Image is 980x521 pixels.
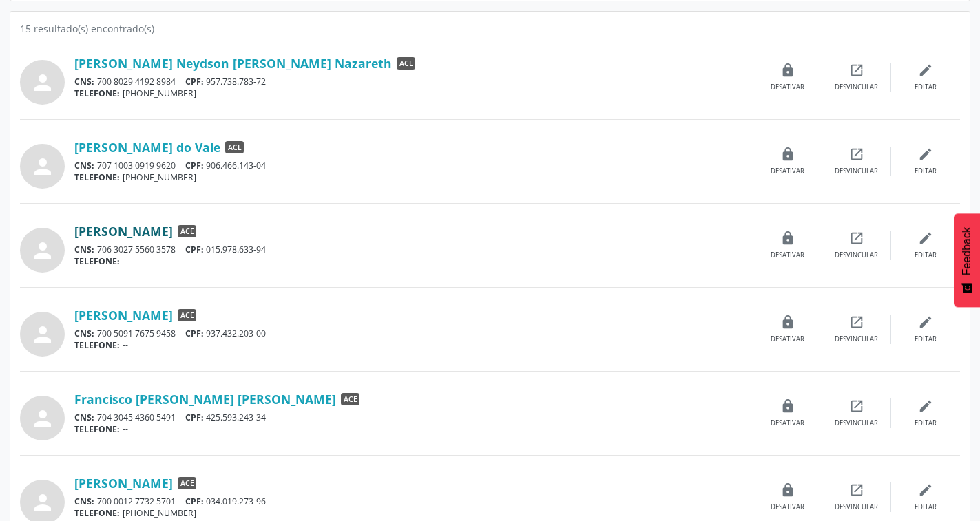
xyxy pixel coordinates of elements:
div: Desativar [771,418,804,428]
div: Desvincular [835,334,878,344]
i: open_in_new [849,482,864,498]
i: open_in_new [849,231,864,246]
span: CPF: [185,328,204,339]
div: 700 0012 7732 5701 034.019.273-96 [74,496,753,507]
span: ACE [225,141,244,153]
span: TELEFONE: [74,423,120,435]
div: Desvincular [835,251,878,260]
div: Editar [915,334,937,344]
span: TELEFONE: [74,507,120,519]
div: [PHONE_NUMBER] [74,171,753,183]
i: person [30,154,55,179]
span: TELEFONE: [74,339,120,351]
span: ACE [178,225,196,237]
i: lock [780,147,795,162]
i: lock [780,398,795,414]
span: ACE [397,57,415,70]
i: person [30,322,55,347]
span: Feedback [961,227,973,275]
div: Editar [915,251,937,260]
span: ACE [178,309,196,321]
a: [PERSON_NAME] [74,308,173,323]
div: Desativar [771,83,804,92]
span: CNS: [74,244,94,255]
div: Desativar [771,167,804,176]
div: [PHONE_NUMBER] [74,507,753,519]
a: Francisco [PERSON_NAME] [PERSON_NAME] [74,392,336,407]
div: -- [74,423,753,435]
i: edit [918,315,933,330]
div: Editar [915,418,937,428]
span: CPF: [185,496,204,507]
span: CPF: [185,160,204,171]
span: ACE [178,477,196,489]
span: CNS: [74,76,94,87]
div: 707 1003 0919 9620 906.466.143-04 [74,160,753,171]
div: Editar [915,83,937,92]
i: person [30,406,55,431]
span: ACE [341,393,359,405]
i: edit [918,231,933,246]
i: open_in_new [849,147,864,162]
i: lock [780,315,795,330]
div: Desativar [771,251,804,260]
i: edit [918,398,933,414]
i: edit [918,482,933,498]
i: lock [780,63,795,78]
i: lock [780,231,795,246]
span: CNS: [74,412,94,423]
div: Desvincular [835,83,878,92]
div: -- [74,339,753,351]
i: person [30,70,55,95]
div: 706 3027 5560 3578 015.978.633-94 [74,244,753,255]
a: [PERSON_NAME] [74,476,173,491]
span: CNS: [74,328,94,339]
i: edit [918,147,933,162]
a: [PERSON_NAME] [74,224,173,239]
div: 704 3045 4360 5491 425.593.243-34 [74,412,753,423]
a: [PERSON_NAME] Neydson [PERSON_NAME] Nazareth [74,56,392,71]
span: CNS: [74,496,94,507]
span: CPF: [185,412,204,423]
div: Desvincular [835,167,878,176]
div: Editar [915,502,937,512]
div: 15 resultado(s) encontrado(s) [20,21,960,36]
div: [PHONE_NUMBER] [74,87,753,99]
i: person [30,490,55,515]
span: CPF: [185,76,204,87]
i: edit [918,63,933,78]
div: 700 5091 7675 9458 937.432.203-00 [74,328,753,339]
div: -- [74,255,753,267]
button: Feedback - Mostrar pesquisa [954,213,980,307]
div: 700 8029 4192 8984 957.738.783-72 [74,76,753,87]
i: open_in_new [849,63,864,78]
i: open_in_new [849,315,864,330]
span: TELEFONE: [74,255,120,267]
i: person [30,238,55,263]
div: Desvincular [835,418,878,428]
span: CPF: [185,244,204,255]
div: Editar [915,167,937,176]
i: lock [780,482,795,498]
span: TELEFONE: [74,87,120,99]
div: Desativar [771,502,804,512]
div: Desativar [771,334,804,344]
span: CNS: [74,160,94,171]
span: TELEFONE: [74,171,120,183]
a: [PERSON_NAME] do Vale [74,140,220,155]
i: open_in_new [849,398,864,414]
div: Desvincular [835,502,878,512]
